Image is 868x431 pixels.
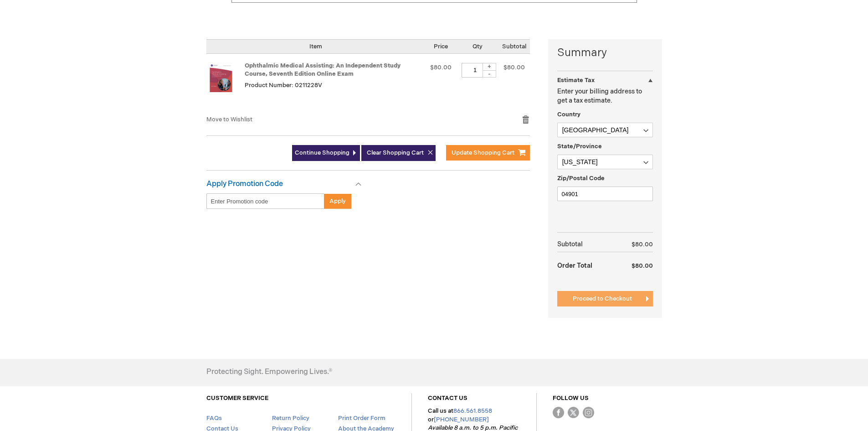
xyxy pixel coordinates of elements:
[503,64,525,71] span: $80.00
[245,82,322,89] span: Product Number: 0211228V
[553,395,589,402] a: FOLLOW US
[430,64,452,71] span: $80.00
[557,175,605,182] span: Zip/Postal Code
[338,415,385,422] a: Print Order Form
[483,70,496,78] div: -
[557,291,653,306] button: Proceed to Checkout
[292,145,360,161] a: Continue Shopping
[573,295,632,302] span: Proceed to Checkout
[632,241,653,248] span: $80.00
[553,407,564,418] img: Facebook
[206,63,236,92] img: Ophthalmic Medical Assisting: An Independent Study Course, Seventh Edition Online Exam
[583,407,594,418] img: instagram
[428,395,467,402] a: CONTACT US
[557,77,595,84] strong: Estimate Tax
[453,407,492,415] a: 866.561.8558
[557,111,580,118] span: Country
[206,368,332,376] h4: Protecting Sight. Empowering Lives.®
[452,149,514,156] span: Update Shopping Cart
[206,193,324,209] input: Enter Promotion code
[329,197,346,205] span: Apply
[557,237,613,252] th: Subtotal
[502,43,526,50] span: Subtotal
[206,63,245,106] a: Ophthalmic Medical Assisting: An Independent Study Course, Seventh Edition Online Exam
[446,145,530,161] button: Update Shopping Cart
[324,193,351,209] button: Apply
[361,145,436,161] button: Clear Shopping Cart
[473,43,483,50] span: Qty
[245,62,401,78] a: Ophthalmic Medical Assisting: An Independent Study Course, Seventh Edition Online Exam
[206,180,283,188] strong: Apply Promotion Code
[295,149,349,156] span: Continue Shopping
[557,87,653,105] p: Enter your billing address to get a tax estimate.
[272,415,309,422] a: Return Policy
[434,43,448,50] span: Price
[206,116,252,123] a: Move to Wishlist
[206,395,268,402] a: CUSTOMER SERVICE
[462,63,489,78] input: Qty
[557,45,653,61] strong: Summary
[557,143,602,150] span: State/Province
[434,416,489,423] a: [PHONE_NUMBER]
[367,149,424,156] span: Clear Shopping Cart
[568,407,579,418] img: Twitter
[309,43,322,50] span: Item
[557,257,592,273] strong: Order Total
[632,262,653,270] span: $80.00
[206,415,222,422] a: FAQs
[483,63,496,71] div: +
